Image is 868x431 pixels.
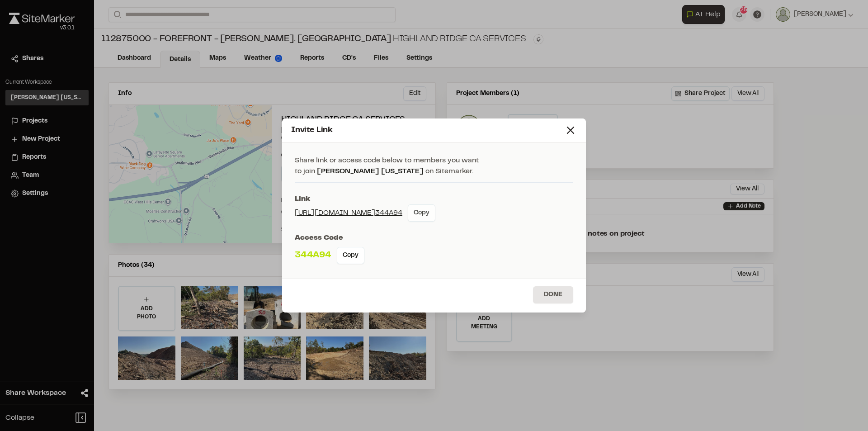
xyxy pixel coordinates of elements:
[337,247,364,264] button: Copy
[295,208,402,218] a: [URL][DOMAIN_NAME]344A94
[295,194,573,204] p: Link
[317,168,424,175] span: [PERSON_NAME] [US_STATE]
[533,286,573,303] button: Done
[291,124,564,137] div: Invite Link
[295,249,331,262] p: 344A94
[408,204,435,222] button: Copy
[295,155,573,183] p: Share link or access code below to members you want to join on Sitemarker.
[295,232,573,243] p: Access Code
